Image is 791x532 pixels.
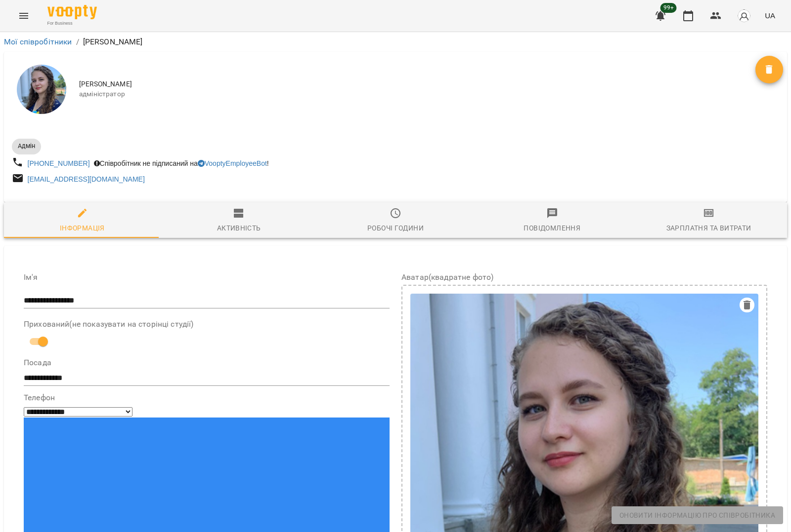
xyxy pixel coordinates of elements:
[524,222,580,234] div: Повідомлення
[83,36,143,48] p: [PERSON_NAME]
[28,159,90,167] a: [PHONE_NUMBER]
[79,79,755,89] span: [PERSON_NAME]
[24,407,132,417] select: Phone number country
[17,65,66,114] img: Вікторія Ялинська
[28,175,145,183] a: [EMAIL_ADDRESS][DOMAIN_NAME]
[737,9,751,23] img: avatar_s.png
[76,36,79,48] li: /
[92,156,271,170] div: Співробітник не підписаний на !
[12,4,36,28] button: Menu
[761,6,779,25] button: UA
[60,222,105,234] div: Інформація
[660,3,677,13] span: 99+
[24,394,390,402] label: Телефон
[47,20,97,27] span: For Business
[367,222,424,234] div: Робочі години
[198,159,267,167] a: VooptyEmployeeBot
[12,142,41,151] span: Адмін
[24,320,390,328] label: Прихований(не показувати на сторінці студії)
[79,89,755,99] span: адміністратор
[4,37,72,46] a: Мої співробітники
[666,222,751,234] div: Зарплатня та Витрати
[765,10,775,21] span: UA
[401,273,767,281] label: Аватар(квадратне фото)
[24,359,390,367] label: Посада
[755,56,783,83] button: Видалити
[4,36,787,48] nav: breadcrumb
[47,5,97,19] img: Voopty Logo
[217,222,261,234] div: Активність
[24,273,390,281] label: Ім'я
